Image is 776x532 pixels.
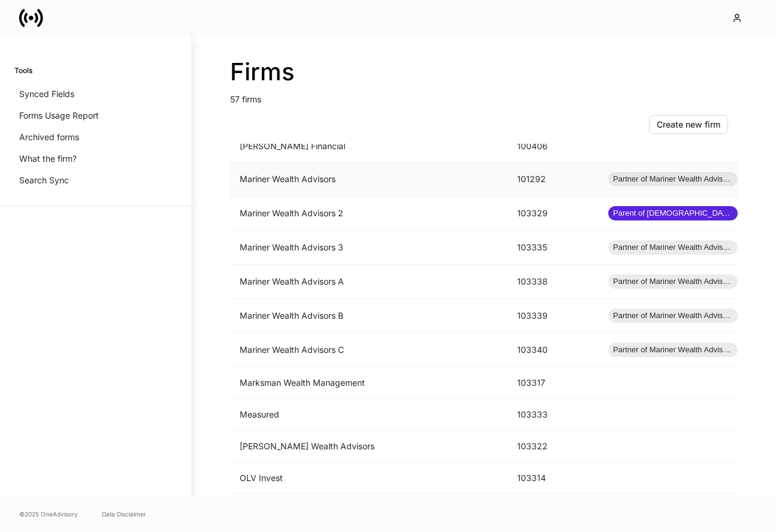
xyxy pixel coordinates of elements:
[608,310,738,322] span: Partner of Mariner Wealth Advisors 2
[608,241,738,253] span: Partner of Mariner Wealth Advisors 2
[230,431,508,463] td: [PERSON_NAME] Wealth Advisors
[608,276,738,288] span: Partner of Mariner Wealth Advisors 2
[508,197,599,231] td: 103329
[230,197,508,231] td: Mariner Wealth Advisors 2
[649,115,728,134] button: Create new firm
[508,399,599,431] td: 103333
[19,174,69,186] p: Search Sync
[508,494,599,526] td: 103318
[508,333,599,367] td: 103340
[230,494,508,526] td: Radian Partners
[508,162,599,197] td: 101292
[230,131,508,162] td: [PERSON_NAME] Financial
[19,509,78,519] span: © 2025 OneAdvisory
[14,83,177,105] a: Synced Fields
[14,65,32,76] h6: Tools
[102,509,146,519] a: Data Disclaimer
[608,173,738,185] span: Partner of Mariner Wealth Advisors 2
[508,299,599,333] td: 103339
[230,463,508,494] td: OLV Invest
[230,367,508,399] td: Marksman Wealth Management
[508,231,599,265] td: 103335
[14,170,177,191] a: Search Sync
[230,58,738,86] h2: Firms
[19,153,77,165] p: What the firm?
[657,119,720,131] div: Create new firm
[230,86,738,105] p: 57 firms
[508,431,599,463] td: 103322
[508,367,599,399] td: 103317
[14,148,177,170] a: What the firm?
[19,131,79,143] p: Archived forms
[14,105,177,126] a: Forms Usage Report
[19,88,74,100] p: Synced Fields
[14,126,177,148] a: Archived forms
[230,333,508,367] td: Mariner Wealth Advisors C
[230,399,508,431] td: Measured
[19,110,99,122] p: Forms Usage Report
[508,131,599,162] td: 100406
[230,265,508,299] td: Mariner Wealth Advisors A
[608,207,738,219] span: Parent of [DEMOGRAPHIC_DATA] firms
[230,162,508,197] td: Mariner Wealth Advisors
[230,231,508,265] td: Mariner Wealth Advisors 3
[608,344,738,356] span: Partner of Mariner Wealth Advisors 2
[508,463,599,494] td: 103314
[508,265,599,299] td: 103338
[230,299,508,333] td: Mariner Wealth Advisors B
